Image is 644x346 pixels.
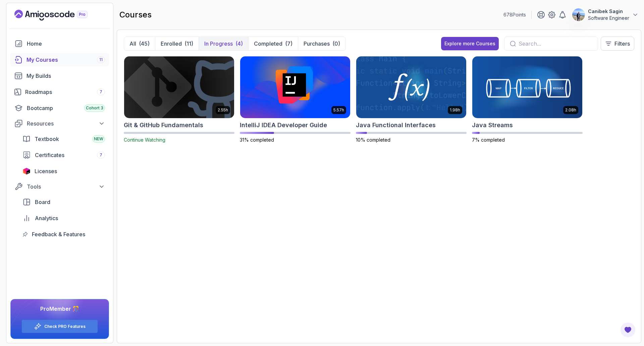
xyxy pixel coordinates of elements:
[18,132,109,146] a: textbook
[199,37,248,50] button: In Progress(4)
[119,9,152,20] h2: courses
[254,40,282,48] p: Completed
[356,56,467,143] a: Java Functional Interfaces card1.98hJava Functional Interfaces10% completed
[100,152,102,158] span: 7
[588,15,629,21] p: Software Engineer
[32,230,85,238] span: Feedback & Features
[26,72,105,80] div: My Builds
[565,107,576,113] p: 2.08h
[18,211,109,225] a: analytics
[10,117,109,130] button: Resources
[14,10,103,20] a: Landing page
[472,56,583,143] a: Java Streams card2.08hJava Streams7% completed
[332,40,340,48] div: (0)
[519,40,592,48] input: Search...
[472,56,582,118] img: Java Streams card
[100,89,102,95] span: 7
[124,120,203,130] h2: Git & GitHub Fundamentals
[27,104,105,112] div: Bootcamp
[450,107,460,113] p: 1.98h
[35,214,58,222] span: Analytics
[240,137,274,143] span: 31% completed
[248,37,298,50] button: Completed(7)
[25,88,105,96] div: Roadmaps
[35,198,50,206] span: Board
[444,40,495,47] div: Explore more Courses
[184,40,193,48] div: (11)
[18,195,109,209] a: board
[472,120,513,130] h2: Java Streams
[10,85,109,99] a: roadmaps
[22,168,31,175] img: jetbrains icon
[601,37,634,51] button: Filters
[235,40,243,48] div: (4)
[614,40,630,48] p: Filters
[356,120,436,130] h2: Java Functional Interfaces
[18,148,109,162] a: certificates
[588,8,629,15] p: Canibek Sagin
[10,69,109,83] a: builds
[94,136,103,142] span: NEW
[26,56,105,64] div: My Courses
[620,322,636,338] button: Open Feedback Button
[240,120,327,130] h2: IntelliJ IDEA Developer Guide
[18,164,109,178] a: licenses
[204,40,233,48] p: In Progress
[304,40,330,48] p: Purchases
[333,107,344,113] p: 5.57h
[572,8,639,21] button: user profile imageCanibek SaginSoftware Engineer
[139,40,150,48] div: (45)
[356,137,390,143] span: 10% completed
[27,119,105,128] div: Resources
[10,101,109,115] a: bootcamp
[27,40,105,48] div: Home
[356,56,466,118] img: Java Functional Interfaces card
[124,56,234,143] a: Git & GitHub Fundamentals card2.55hGit & GitHub FundamentalsContinue Watching
[129,40,136,48] p: All
[161,40,182,48] p: Enrolled
[124,56,234,118] img: Git & GitHub Fundamentals card
[99,57,103,62] span: 11
[124,137,165,143] span: Continue Watching
[35,151,64,159] span: Certificates
[240,56,350,118] img: IntelliJ IDEA Developer Guide card
[10,53,109,66] a: courses
[441,37,499,50] button: Explore more Courses
[44,324,86,329] a: Check PRO Features
[10,181,109,193] button: Tools
[285,40,292,48] div: (7)
[124,37,155,50] button: All(45)
[35,167,57,175] span: Licenses
[10,37,109,50] a: home
[218,107,228,113] p: 2.55h
[27,183,105,191] div: Tools
[572,8,585,21] img: user profile image
[21,319,98,333] button: Check PRO Features
[86,105,103,111] span: Cohort 3
[35,135,59,143] span: Textbook
[472,137,505,143] span: 7% completed
[18,228,109,241] a: feedback
[240,56,351,143] a: IntelliJ IDEA Developer Guide card5.57hIntelliJ IDEA Developer Guide31% completed
[298,37,345,50] button: Purchases(0)
[503,11,526,18] p: 678 Points
[155,37,199,50] button: Enrolled(11)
